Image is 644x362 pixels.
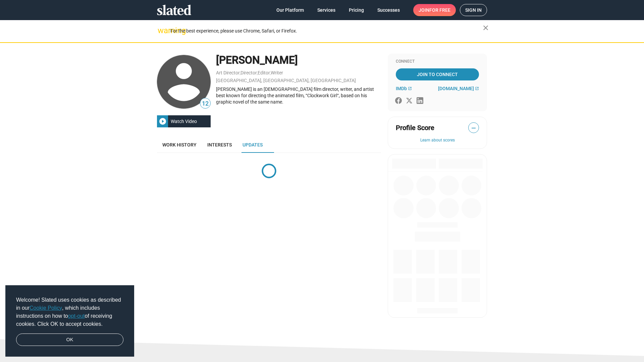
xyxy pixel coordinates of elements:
[159,117,167,125] mat-icon: play_circle_filled
[170,26,483,36] div: For the best experience, please use Chrome, Safari, or Firefox.
[200,99,210,108] span: 12
[343,4,369,16] a: Pricing
[243,142,263,147] span: Updates
[396,59,479,64] div: Connect
[237,137,268,153] a: Updates
[30,305,62,311] a: Cookie Policy
[16,296,123,328] span: Welcome! Slated uses cookies as described in our , which includes instructions on how to of recei...
[396,86,412,91] a: IMDb
[158,26,166,35] mat-icon: warning
[168,115,200,127] div: Watch Video
[482,24,490,32] mat-icon: close
[216,70,240,75] a: Art Director
[429,4,450,16] span: for free
[271,4,309,16] a: Our Platform
[349,4,364,16] span: Pricing
[475,86,479,90] mat-icon: open_in_new
[68,313,85,319] a: opt-out
[396,86,407,91] span: IMDb
[377,4,400,16] span: Successes
[240,71,240,75] span: ,
[240,70,257,75] a: Director
[257,71,258,75] span: ,
[408,86,412,90] mat-icon: open_in_new
[438,86,479,91] a: [DOMAIN_NAME]
[276,4,304,16] span: Our Platform
[5,285,134,357] div: cookieconsent
[465,4,482,16] span: Sign in
[397,68,478,80] span: Join To Connect
[413,4,456,16] a: Joinfor free
[317,4,335,16] span: Services
[396,123,434,132] span: Profile Score
[270,71,271,75] span: ,
[271,70,283,75] a: Writer
[419,4,450,16] span: Join
[207,142,232,147] span: Interests
[469,124,479,132] span: —
[157,115,211,127] button: Watch Video
[202,137,237,153] a: Interests
[16,334,123,346] a: dismiss cookie message
[216,86,381,105] div: [PERSON_NAME] is an [DEMOGRAPHIC_DATA] film director, writer, and artist best known for directing...
[216,78,356,83] a: [GEOGRAPHIC_DATA], [GEOGRAPHIC_DATA], [GEOGRAPHIC_DATA]
[162,142,197,147] span: Work history
[372,4,405,16] a: Successes
[396,138,479,143] button: Learn about scores
[396,68,479,80] a: Join To Connect
[216,53,381,67] div: [PERSON_NAME]
[312,4,341,16] a: Services
[157,137,202,153] a: Work history
[460,4,487,16] a: Sign in
[438,86,474,91] span: [DOMAIN_NAME]
[258,70,270,75] a: Editor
